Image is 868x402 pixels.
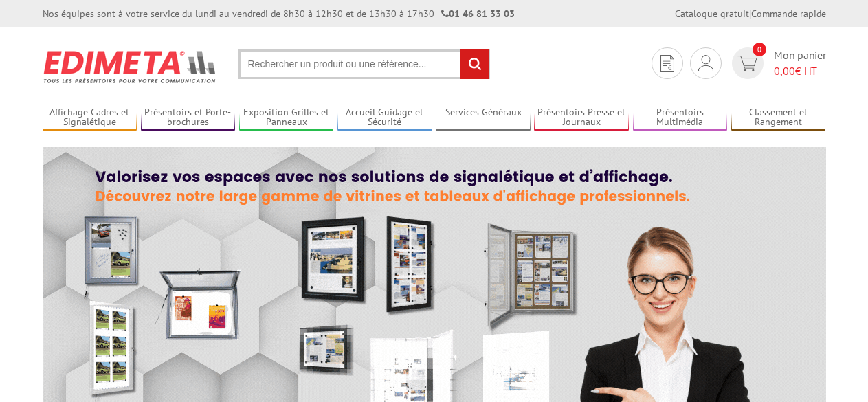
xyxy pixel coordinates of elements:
a: Commande rapide [751,8,826,20]
img: devis rapide [737,56,757,71]
span: 0,00 [774,64,795,78]
a: Classement et Rangement [731,107,826,129]
img: devis rapide [660,55,674,72]
input: rechercher [460,49,489,79]
a: Présentoirs Multimédia [633,107,728,129]
a: devis rapide 0 Mon panier 0,00€ HT [728,47,826,79]
a: Présentoirs Presse et Journaux [534,107,629,129]
img: Présentoir, panneau, stand - Edimeta - PLV, affichage, mobilier bureau, entreprise [43,41,218,92]
input: Rechercher un produit ou une référence... [238,49,490,79]
a: Catalogue gratuit [675,8,749,20]
span: 0 [753,43,766,56]
a: Présentoirs et Porte-brochures [141,107,236,129]
a: Services Généraux [436,107,531,129]
div: Nos équipes sont à votre service du lundi au vendredi de 8h30 à 12h30 et de 13h30 à 17h30 [43,7,515,21]
strong: 01 46 81 33 03 [441,8,515,20]
img: devis rapide [698,55,713,71]
a: Accueil Guidage et Sécurité [337,107,432,129]
span: € HT [774,63,826,79]
div: | [675,7,826,21]
span: Mon panier [774,47,826,79]
a: Exposition Grilles et Panneaux [239,107,334,129]
a: Affichage Cadres et Signalétique [43,107,137,129]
